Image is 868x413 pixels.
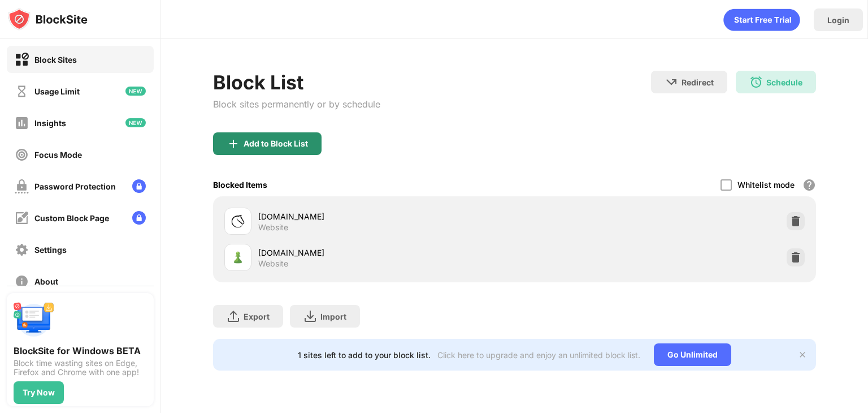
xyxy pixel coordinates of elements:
div: Website [258,259,288,269]
img: x-button.svg [798,350,807,359]
div: Export [244,312,270,321]
div: Password Protection [34,182,116,191]
img: lock-menu.svg [132,211,146,225]
img: insights-off.svg [15,116,29,130]
div: Settings [34,245,67,255]
div: Custom Block Page [34,213,109,223]
div: animation [723,8,800,31]
div: Website [258,222,288,233]
div: About [34,277,58,286]
div: Insights [34,118,66,128]
div: [DOMAIN_NAME] [258,247,514,259]
div: Go Unlimited [654,343,731,366]
img: settings-off.svg [15,243,29,257]
img: time-usage-off.svg [15,84,29,98]
div: Import [320,312,346,321]
div: Usage Limit [34,87,80,96]
div: 1 sites left to add to your block list. [298,350,431,360]
img: favicons [231,214,245,228]
div: Focus Mode [34,150,82,160]
div: Click here to upgrade and enjoy an unlimited block list. [437,350,640,360]
img: lock-menu.svg [132,179,146,193]
div: Whitelist mode [737,180,795,190]
div: [DOMAIN_NAME] [258,210,514,222]
div: Block time wasting sites on Edge, Firefox and Chrome with one app! [14,359,147,377]
div: Redirect [682,78,714,87]
img: new-icon.svg [125,87,146,96]
img: new-icon.svg [125,118,146,127]
img: push-desktop.svg [14,300,54,341]
img: block-on.svg [15,53,29,67]
img: focus-off.svg [15,148,29,162]
div: Add to Block List [244,139,308,148]
img: logo-blocksite.svg [8,8,88,31]
div: Block sites permanently or by schedule [213,98,380,110]
div: Blocked Items [213,180,267,190]
div: Block List [213,71,380,94]
div: Try Now [23,388,55,397]
img: favicons [231,251,245,264]
div: Schedule [766,78,802,87]
div: Login [827,15,849,25]
div: Block Sites [34,55,77,64]
img: about-off.svg [15,274,29,289]
img: password-protection-off.svg [15,179,29,193]
div: BlockSite for Windows BETA [14,345,147,356]
img: customize-block-page-off.svg [15,211,29,225]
